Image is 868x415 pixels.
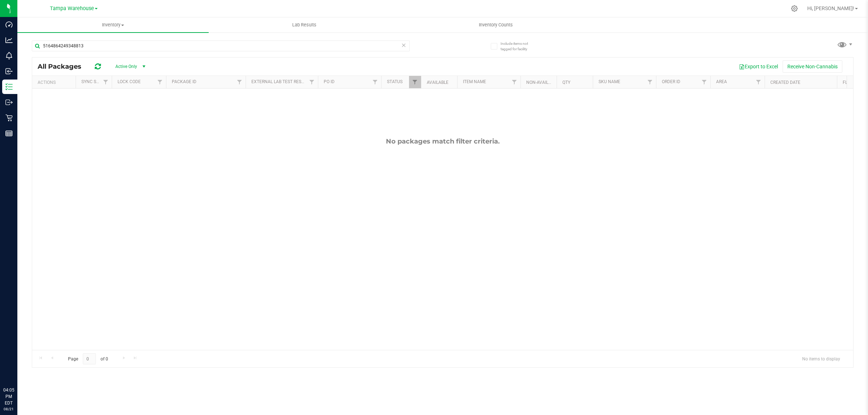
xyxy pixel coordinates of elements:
[526,80,558,85] a: Non-Available
[5,114,13,121] inline-svg: Retail
[81,79,109,84] a: Sync Status
[32,137,853,145] div: No packages match filter criteria.
[807,5,854,11] span: Hi, [PERSON_NAME]!
[172,79,196,84] a: Package ID
[154,76,166,88] a: Filter
[409,76,421,88] a: Filter
[509,76,520,88] a: Filter
[5,21,13,28] inline-svg: Dashboard
[599,79,620,84] a: SKU Name
[3,406,14,412] p: 08/21
[770,80,800,85] a: Created Date
[790,5,799,12] div: Manage settings
[62,353,114,364] span: Page of 0
[562,80,570,85] a: Qty
[7,357,29,379] iframe: Resource center
[716,79,727,84] a: Area
[38,80,73,85] div: Actions
[5,83,13,90] inline-svg: Inventory
[401,40,406,50] span: Clear
[400,17,591,33] a: Inventory Counts
[644,76,656,88] a: Filter
[306,76,318,88] a: Filter
[5,68,13,75] inline-svg: Inbound
[209,17,400,33] a: Lab Results
[17,17,209,33] a: Inventory
[427,80,448,85] a: Available
[463,79,486,84] a: Item Name
[3,387,14,406] p: 04:05 PM EDT
[369,76,381,88] a: Filter
[662,79,680,84] a: Order Id
[5,130,13,137] inline-svg: Reports
[501,41,537,52] span: Include items not tagged for facility
[38,63,89,70] span: All Packages
[324,79,335,84] a: PO ID
[5,99,13,106] inline-svg: Outbound
[387,79,403,84] a: Status
[796,353,846,364] span: No items to display
[5,52,13,59] inline-svg: Monitoring
[282,22,326,28] span: Lab Results
[698,76,710,88] a: Filter
[17,22,209,28] span: Inventory
[234,76,246,88] a: Filter
[50,5,94,12] span: Tampa Warehouse
[469,22,523,28] span: Inventory Counts
[100,76,112,88] a: Filter
[251,79,308,84] a: External Lab Test Result
[32,40,410,51] input: Search Package ID, Item Name, SKU, Lot or Part Number...
[5,37,13,44] inline-svg: Analytics
[734,60,783,73] button: Export to Excel
[783,60,842,73] button: Receive Non-Cannabis
[753,76,765,88] a: Filter
[118,79,141,84] a: Lock Code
